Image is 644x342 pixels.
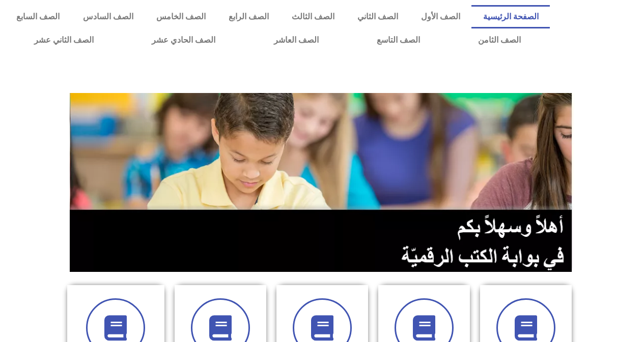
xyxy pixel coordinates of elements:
a: الصف التاسع [348,28,449,52]
a: الصف الثاني عشر [5,28,123,52]
a: الصفحة الرئيسية [471,5,550,28]
a: الصف الثامن [449,28,550,52]
a: الصف الأول [409,5,471,28]
a: الصف العاشر [245,28,348,52]
a: الصف الثاني [346,5,409,28]
a: الصف الحادي عشر [123,28,244,52]
a: الصف السابع [5,5,71,28]
a: الصف الرابع [217,5,280,28]
a: الصف السادس [71,5,145,28]
a: الصف الثالث [280,5,346,28]
a: الصف الخامس [145,5,217,28]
